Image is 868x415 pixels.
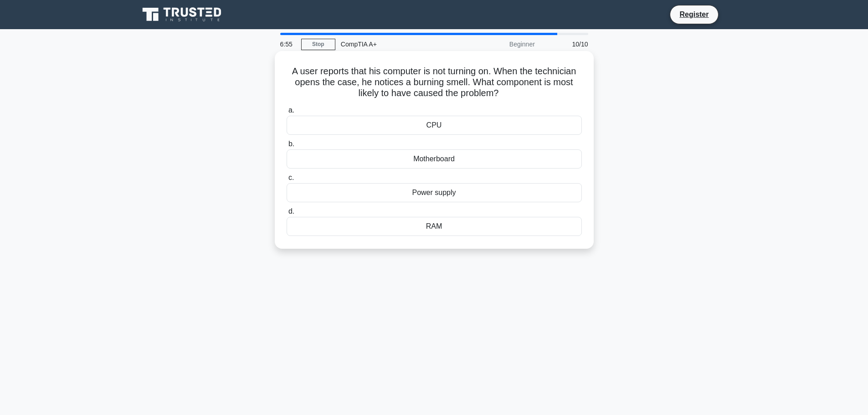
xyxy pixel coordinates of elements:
span: d. [288,207,294,215]
h5: A user reports that his computer is not turning on. When the technician opens the case, he notice... [286,66,583,99]
div: Beginner [461,35,540,53]
div: Motherboard [287,149,582,169]
div: Power supply [287,183,582,202]
a: Register [674,9,714,20]
span: b. [288,140,294,148]
div: 6:55 [275,35,301,53]
div: CPU [287,116,582,135]
a: Stop [301,39,335,50]
div: 10/10 [540,35,594,53]
span: a. [288,106,294,114]
div: CompTIA A+ [335,35,461,53]
span: c. [288,174,294,181]
div: RAM [287,217,582,236]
